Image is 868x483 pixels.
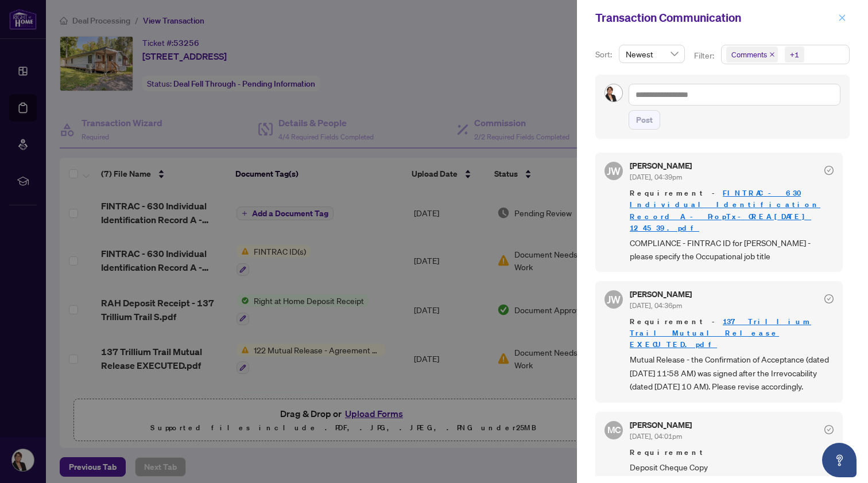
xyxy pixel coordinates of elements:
a: FINTRAC - 630 Individual Identification Record A - PropTx-OREA_[DATE] 12_45_39.pdf [630,188,820,232]
span: [DATE], 04:01pm [630,432,682,441]
div: Transaction Communication [595,9,835,26]
div: +1 [790,49,799,60]
span: JW [607,291,621,307]
span: check-circle [824,294,834,303]
h5: [PERSON_NAME] [630,162,692,170]
p: Filter: [694,49,716,62]
span: Comments [726,46,778,63]
span: check-circle [824,425,834,434]
button: Open asap [822,443,857,477]
span: Mutual Release - the Confirmation of Acceptance (dated [DATE] 11:58 AM) was signed after the Irre... [630,353,834,393]
span: Deposit Cheque Copy [630,461,834,474]
span: MC [607,423,621,437]
span: close [838,14,846,22]
img: Profile Icon [605,84,622,102]
span: Requirement - [630,316,834,350]
span: [DATE], 04:39pm [630,173,682,181]
span: COMPLIANCE - FINTRAC ID for [PERSON_NAME] - please specify the Occupational job title [630,236,834,263]
h5: [PERSON_NAME] [630,290,692,298]
span: [DATE], 04:36pm [630,301,682,310]
span: close [769,52,775,57]
span: Requirement [630,447,834,458]
span: JW [607,163,621,179]
p: Sort: [595,48,614,61]
button: Post [629,110,660,130]
span: check-circle [824,166,834,175]
span: Requirement - [630,188,834,233]
a: 137 Trillium Trail Mutual Release EXECUTED.pdf [630,317,811,349]
span: Newest [626,45,678,63]
h5: [PERSON_NAME] [630,421,692,429]
span: Comments [731,49,767,60]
